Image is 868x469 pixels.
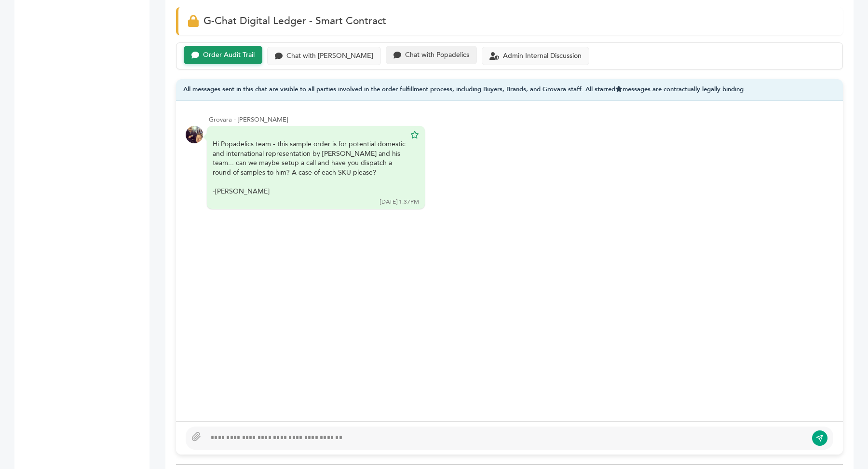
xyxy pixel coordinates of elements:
[203,51,255,59] div: Order Audit Trail
[213,187,406,196] div: -[PERSON_NAME]
[405,51,469,59] div: Chat with Popadelics
[380,198,419,206] div: [DATE] 1:37PM
[503,52,582,60] div: Admin Internal Discussion
[213,139,406,196] div: Hi Popadelics team - this sample order is for potential domestic and international representation...
[209,115,833,124] div: Grovara - [PERSON_NAME]
[286,52,373,60] div: Chat with [PERSON_NAME]
[176,79,843,101] div: All messages sent in this chat are visible to all parties involved in the order fulfillment proce...
[203,14,386,28] span: G-Chat Digital Ledger - Smart Contract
